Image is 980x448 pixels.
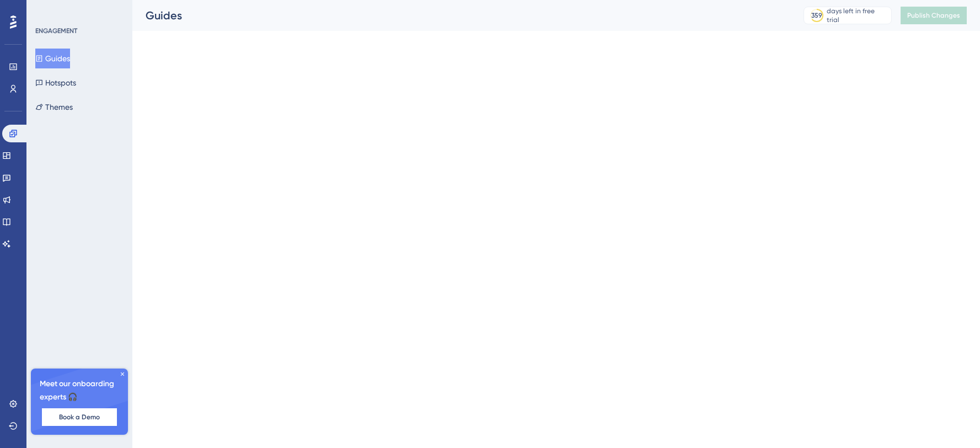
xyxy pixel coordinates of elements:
span: Book a Demo [59,413,100,422]
span: Publish Changes [907,11,960,20]
button: Publish Changes [901,7,967,24]
div: 359 [811,11,822,20]
div: Guides [146,8,776,23]
button: Book a Demo [42,408,117,426]
button: Hotspots [35,73,76,93]
div: days left in free trial [827,7,888,24]
button: Guides [35,49,70,68]
span: Meet our onboarding experts 🎧 [40,377,119,404]
button: Themes [35,97,73,117]
div: ENGAGEMENT [35,26,77,35]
